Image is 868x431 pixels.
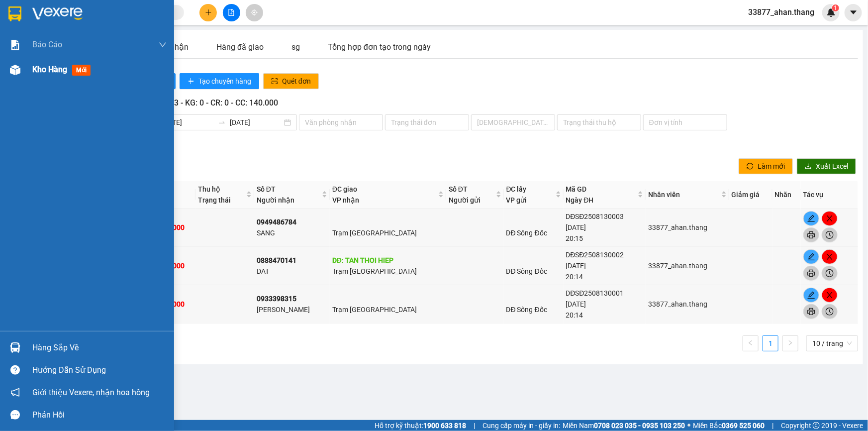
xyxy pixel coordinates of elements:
span: Kho hàng [32,65,67,74]
img: logo-vxr [8,6,21,21]
img: solution-icon [10,40,20,50]
span: Quét đơn [282,76,311,87]
strong: 1900 633 818 [423,422,466,430]
span: Nhân viên [648,189,719,200]
button: aim [246,4,263,21]
span: plus [205,9,212,16]
b: 0933398315 [257,295,296,303]
span: close [822,253,837,261]
span: 20:14 [566,311,583,319]
div: DĐSĐ2508130003 [566,211,643,222]
span: Người nhận [257,196,294,204]
button: syncLàm mới [739,158,793,174]
span: clock-circle [822,269,837,277]
span: Miền Bắc [693,420,765,431]
button: left [743,335,759,351]
button: plusTạo chuyến hàng [180,73,259,89]
th: Tác vụ [801,181,858,209]
img: warehouse-icon [10,65,20,75]
input: Ngày kết thúc [230,117,282,128]
span: down [159,41,167,49]
span: DĐ Sông Đốc [506,306,547,314]
strong: 0708 023 035 - 0935 103 250 [594,422,685,430]
span: mới [72,65,91,76]
div: Hàng đã giao [216,41,264,53]
span: ⚪️ [687,424,690,428]
span: Cung cấp máy in - giấy in: [482,420,560,431]
span: aim [251,9,258,16]
div: Nhãn [775,189,798,200]
span: download [805,163,812,171]
span: | [772,420,773,431]
button: caret-down [845,4,862,21]
span: file-add [228,9,235,16]
b: 0888470141 [257,256,296,264]
span: right [787,340,793,346]
div: CC [163,189,193,200]
a: 1 [763,336,778,351]
span: copyright [813,422,820,429]
span: Số ĐT [449,185,468,193]
span: question-circle [10,365,20,375]
button: scanQuét đơn [263,73,319,89]
button: edit [803,288,819,303]
span: ĐC giao [332,185,357,193]
span: Miền Nam [563,420,685,431]
span: Tổng: Đơn: 3 - SL: 3 - Món: 3 - KG: 0 - CR: 0 - CC: 140.000 [80,98,279,108]
span: Xuất Excel [816,161,848,172]
button: clock-circle [822,227,838,242]
div: Phản hồi [32,408,167,423]
span: DĐ: TAN THOI HIEP [332,256,393,264]
button: printer [803,266,819,281]
li: Trang Trước [743,335,759,351]
div: DĐSĐ2508130002 [566,249,643,260]
td: 33877_ahan.thang [646,209,729,247]
span: DĐ Sông Đốc [506,229,547,237]
span: Trạng thái [198,196,231,204]
span: Tạo chuyến hàng [198,76,251,87]
button: printer [803,304,819,319]
button: file-add [223,4,240,21]
span: printer [804,308,819,316]
div: kích thước trang [806,335,858,351]
span: to [218,118,226,126]
span: 20:14 [566,273,583,281]
span: | [474,420,475,431]
span: caret-down [849,8,858,17]
span: scan [271,78,278,86]
span: close [822,291,837,299]
div: Hướng dẫn sử dụng [32,363,167,378]
span: close [822,215,837,222]
button: downloadXuất Excel [797,158,856,174]
button: edit [803,249,819,264]
span: [PERSON_NAME] [257,306,310,314]
span: notification [10,388,20,397]
span: VP nhận [332,196,359,204]
span: VP gửi [506,196,527,204]
div: sg [291,41,300,53]
span: plus [188,78,194,86]
span: Thu hộ [198,185,220,193]
div: DĐSĐ2508130001 [566,288,643,299]
sup: 1 [832,4,839,11]
span: [DATE] [566,262,586,270]
span: Số ĐT [257,185,276,193]
input: Ngày bắt đầu [162,117,214,128]
img: warehouse-icon [10,342,20,353]
span: Giới thiệu Vexere, nhận hoa hồng [32,386,150,399]
li: 1 [763,335,778,351]
span: edit [804,291,819,299]
td: 33877_ahan.thang [646,285,729,323]
span: clock-circle [822,231,837,239]
span: [DATE] [566,223,586,231]
span: Ngày ĐH [566,196,594,204]
span: Trạm [GEOGRAPHIC_DATA] [332,306,417,314]
span: left [748,340,754,346]
span: printer [804,269,819,277]
span: swap-right [218,118,226,126]
span: edit [804,215,819,222]
span: 1 [834,4,837,11]
div: Tổng hợp đơn tạo trong ngày [328,41,431,53]
span: DĐ Sông Đốc [506,267,547,275]
span: DAT [257,267,269,275]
